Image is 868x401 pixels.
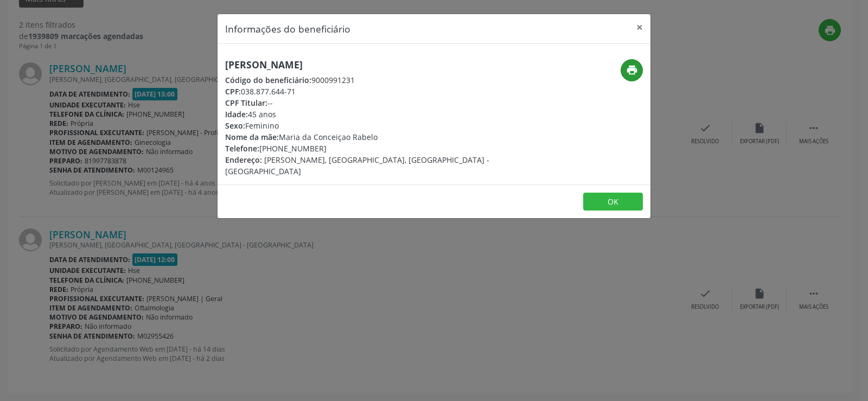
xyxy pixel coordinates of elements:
[225,143,259,154] span: Telefone:
[225,132,279,142] span: Nome da mãe:
[225,120,245,131] span: Sexo:
[225,98,267,108] span: CPF Titular:
[225,155,262,165] span: Endereço:
[225,143,499,154] div: [PHONE_NUMBER]
[225,86,499,97] div: 038.877.644-71
[225,97,499,109] div: --
[225,74,499,86] div: 9000991231
[626,64,638,76] i: print
[225,59,499,71] h5: [PERSON_NAME]
[225,120,499,131] div: Feminino
[225,109,248,119] span: Idade:
[225,22,350,36] h5: Informações do beneficiário
[225,155,489,176] span: [PERSON_NAME], [GEOGRAPHIC_DATA], [GEOGRAPHIC_DATA] - [GEOGRAPHIC_DATA]
[225,75,311,85] span: Código do beneficiário:
[225,86,241,97] span: CPF:
[621,59,643,81] button: print
[629,14,650,41] button: Close
[225,109,499,120] div: 45 anos
[583,193,643,211] button: OK
[225,131,499,143] div: Maria da Conceiçao Rabelo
